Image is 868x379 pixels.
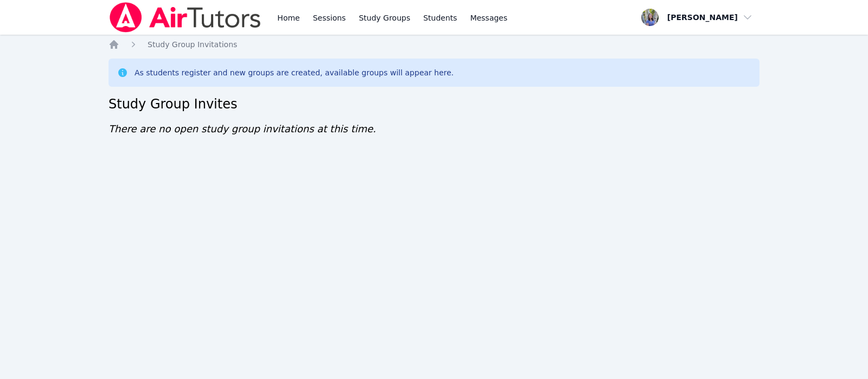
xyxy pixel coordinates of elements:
[108,2,262,33] img: Air Tutors
[148,39,237,50] a: Study Group Invitations
[470,12,508,23] span: Messages
[108,95,759,113] h2: Study Group Invites
[108,39,759,50] nav: Breadcrumb
[135,67,454,78] div: As students register and new groups are created, available groups will appear here.
[108,123,376,134] span: There are no open study group invitations at this time.
[148,40,237,49] span: Study Group Invitations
